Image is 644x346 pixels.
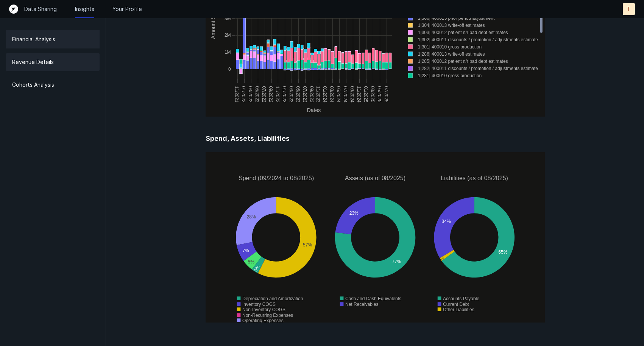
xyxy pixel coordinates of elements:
[627,5,631,13] p: T
[12,80,54,89] p: Cohorts Analysis
[112,5,142,13] a: Your Profile
[206,134,545,152] h5: Spend, Assets, Liabilities
[623,3,635,15] button: T
[6,53,100,71] a: Revenue Details
[6,30,100,48] a: Financial Analysis
[75,5,94,13] a: Insights
[24,5,57,13] a: Data Sharing
[12,58,54,67] p: Revenue Details
[12,35,55,44] p: Financial Analysis
[6,76,100,94] a: Cohorts Analysis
